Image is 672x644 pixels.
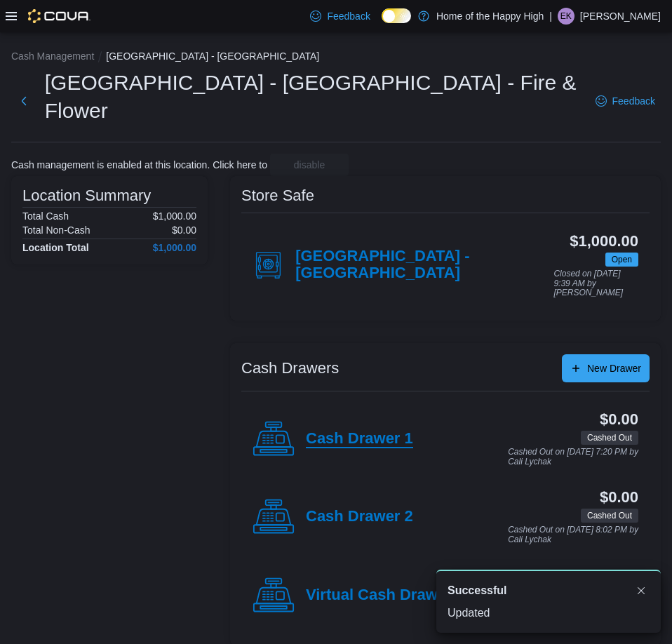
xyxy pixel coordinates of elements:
[11,51,94,62] button: Cash Management
[562,354,650,382] button: New Drawer
[560,8,572,25] span: EK
[153,242,196,253] h4: $1,000.00
[45,69,582,125] h1: [GEOGRAPHIC_DATA] - [GEOGRAPHIC_DATA] - Fire & Flower
[581,431,638,445] span: Cashed Out
[28,9,90,23] img: Cova
[241,187,314,204] h3: Store Safe
[382,23,382,24] span: Dark Mode
[558,8,574,25] div: Evan Kaybidge
[172,224,196,236] p: $0.00
[22,242,89,253] h4: Location Total
[448,582,506,599] span: Successful
[382,8,411,23] input: Dark Mode
[587,361,641,375] span: New Drawer
[11,159,267,170] p: Cash management is enabled at this location. Click here to
[306,508,413,526] h4: Cash Drawer 2
[612,94,655,108] span: Feedback
[600,411,638,428] h3: $0.00
[306,586,452,605] h4: Virtual Cash Drawer
[22,187,151,204] h3: Location Summary
[304,2,375,30] a: Feedback
[508,448,638,467] p: Cashed Out on [DATE] 7:20 PM by Cali Lychak
[241,360,339,377] h3: Cash Drawers
[600,489,638,506] h3: $0.00
[436,8,544,25] p: Home of the Happy High
[587,431,632,444] span: Cashed Out
[153,210,196,222] p: $1,000.00
[306,430,413,448] h4: Cash Drawer 1
[11,49,661,66] nav: An example of EuiBreadcrumbs
[633,582,650,599] button: Dismiss toast
[581,509,638,523] span: Cashed Out
[580,8,661,25] p: [PERSON_NAME]
[270,154,349,176] button: disable
[553,269,638,298] p: Closed on [DATE] 9:39 AM by [PERSON_NAME]
[605,253,638,267] span: Open
[11,87,36,115] button: Next
[22,210,69,222] h6: Total Cash
[295,248,553,283] h4: [GEOGRAPHIC_DATA] - [GEOGRAPHIC_DATA]
[570,233,638,250] h3: $1,000.00
[22,224,90,236] h6: Total Non-Cash
[448,582,650,599] div: Notification
[327,9,370,23] span: Feedback
[587,509,632,522] span: Cashed Out
[294,158,325,172] span: disable
[508,525,638,544] p: Cashed Out on [DATE] 8:02 PM by Cali Lychak
[549,8,552,25] p: |
[612,253,632,266] span: Open
[448,605,650,622] div: Updated
[590,87,661,115] a: Feedback
[106,51,319,62] button: [GEOGRAPHIC_DATA] - [GEOGRAPHIC_DATA]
